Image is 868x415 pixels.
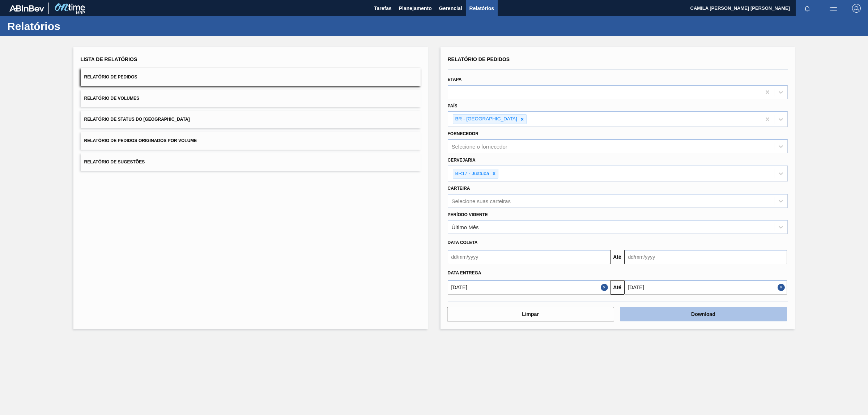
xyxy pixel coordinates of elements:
div: Último Mês [452,224,479,230]
img: userActions [829,4,838,13]
input: dd/mm/yyyy [625,250,787,264]
button: Relatório de Pedidos Originados por Volume [81,132,421,150]
button: Close [601,280,610,295]
img: Logout [852,4,861,13]
div: Selecione o fornecedor [452,144,507,150]
span: Relatório de Volumes [84,96,139,101]
span: Lista de Relatórios [81,56,137,62]
div: BR - [GEOGRAPHIC_DATA] [453,115,518,124]
button: Limpar [447,307,614,321]
label: Cervejaria [448,158,476,163]
label: Carteira [448,186,470,191]
button: Até [610,250,625,264]
button: Relatório de Sugestões [81,153,421,171]
button: Notificações [796,3,819,13]
div: BR17 - Juatuba [453,169,490,178]
button: Download [620,307,787,321]
img: TNhmsLtSVTkK8tSr43FrP2fwEKptu5GPRR3wAAAABJRU5ErkJggg== [9,5,44,12]
span: Data entrega [448,270,481,275]
div: Selecione suas carteiras [452,198,511,204]
span: Relatório de Sugestões [84,159,145,164]
span: Relatório de Pedidos [84,74,137,80]
span: Planejamento [399,4,432,13]
span: Data coleta [448,240,478,245]
input: dd/mm/yyyy [448,250,610,264]
span: Relatório de Pedidos [448,56,510,62]
button: Relatório de Volumes [81,90,421,107]
label: País [448,103,458,108]
button: Relatório de Status do [GEOGRAPHIC_DATA] [81,111,421,128]
span: Tarefas [374,4,392,13]
input: dd/mm/yyyy [448,280,610,295]
label: Fornecedor [448,131,478,136]
button: Até [610,280,625,295]
label: Período Vigente [448,212,488,217]
span: Relatório de Pedidos Originados por Volume [84,138,197,143]
span: Gerencial [439,4,462,13]
span: Relatório de Status do [GEOGRAPHIC_DATA] [84,117,190,122]
button: Close [778,280,787,295]
h1: Relatórios [7,22,136,30]
label: Etapa [448,77,462,82]
span: Relatórios [469,4,494,13]
button: Relatório de Pedidos [81,68,421,86]
input: dd/mm/yyyy [625,280,787,295]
